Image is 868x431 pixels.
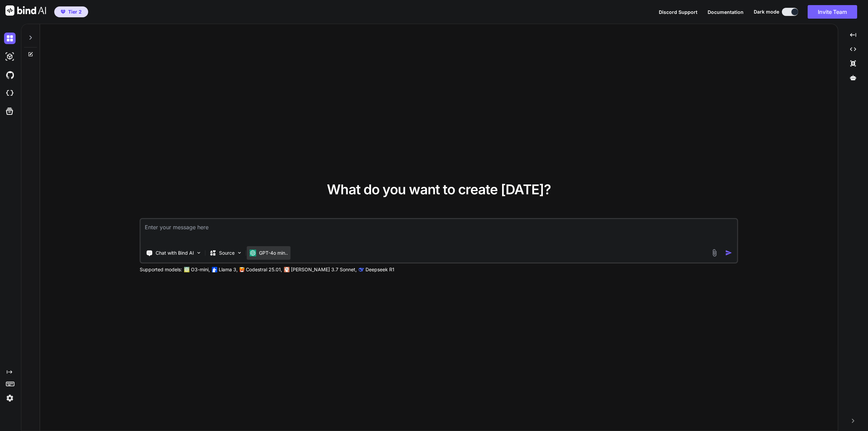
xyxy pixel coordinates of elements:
p: Source [219,250,235,256]
span: What do you want to create [DATE]? [327,181,551,198]
button: Invite Team [808,5,857,19]
p: [PERSON_NAME] 3.7 Sonnet, [291,266,357,273]
p: Chat with Bind AI [156,250,194,256]
span: Dark mode [754,8,779,15]
img: GPT-4 [184,267,190,272]
img: darkAi-studio [4,51,16,62]
p: Llama 3, [219,266,238,273]
p: Deepseek R1 [366,266,394,273]
img: settings [4,392,16,404]
img: cloudideIcon [4,87,16,99]
img: Llama2 [212,267,217,272]
span: Documentation [708,9,744,15]
span: Tier 2 [68,8,82,15]
button: Documentation [708,8,744,16]
button: Discord Support [659,8,697,16]
p: Supported models: [140,266,182,273]
img: attachment [711,249,718,257]
img: Bind AI [5,5,46,16]
p: O3-mini, [191,266,210,273]
span: Discord Support [659,9,697,15]
p: Codestral 25.01, [246,266,282,273]
img: darkChat [4,33,16,44]
img: Pick Tools [196,250,202,256]
img: githubDark [4,69,16,81]
img: premium [61,10,65,14]
img: Mistral-AI [240,267,244,272]
img: GPT-4o mini [250,250,256,256]
img: icon [725,249,732,256]
img: claude [359,267,364,272]
button: premiumTier 2 [54,6,88,17]
img: claude [284,267,290,272]
p: GPT-4o min.. [259,250,288,256]
img: Pick Models [237,250,242,256]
